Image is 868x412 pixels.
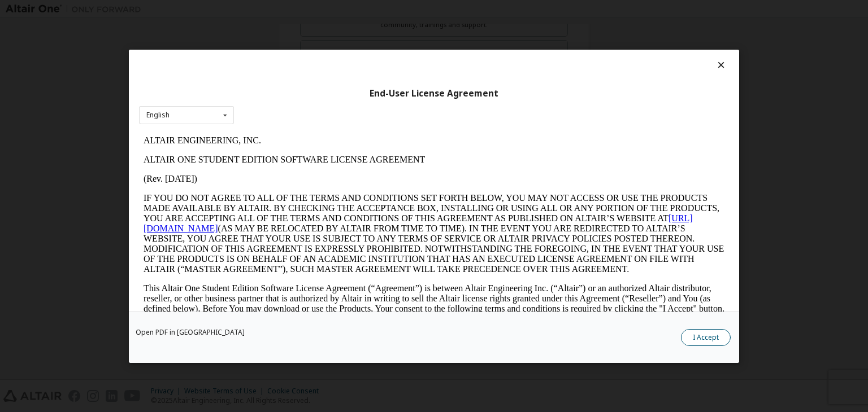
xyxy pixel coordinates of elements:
a: Open PDF in [GEOGRAPHIC_DATA] [136,329,245,336]
p: (Rev. [DATE]) [5,43,585,53]
button: I Accept [681,329,731,346]
p: ALTAIR ONE STUDENT EDITION SOFTWARE LICENSE AGREEMENT [5,24,585,34]
p: ALTAIR ENGINEERING, INC. [5,5,585,15]
p: IF YOU DO NOT AGREE TO ALL OF THE TERMS AND CONDITIONS SET FORTH BELOW, YOU MAY NOT ACCESS OR USE... [5,62,585,143]
div: English [146,112,170,119]
a: [URL][DOMAIN_NAME] [5,82,554,102]
p: This Altair One Student Edition Software License Agreement (“Agreement”) is between Altair Engine... [5,152,585,193]
div: End-User License Agreement [139,87,729,99]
